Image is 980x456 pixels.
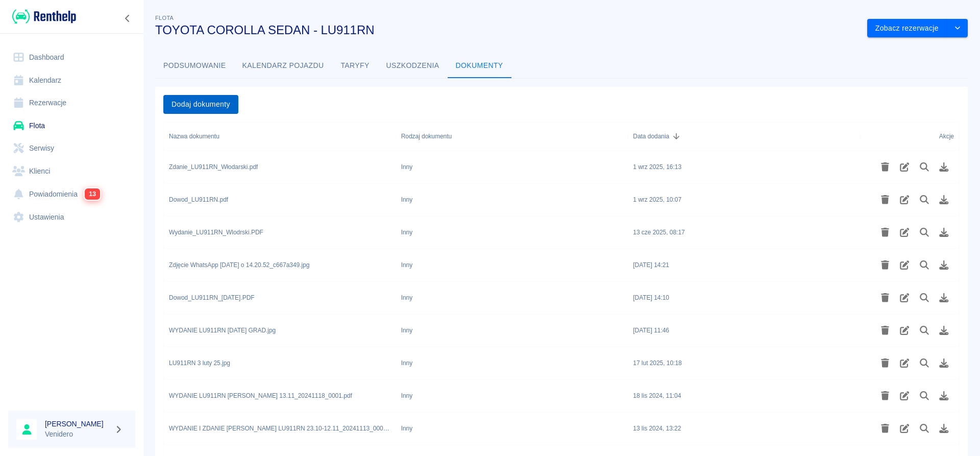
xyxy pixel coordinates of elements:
div: Nazwa dokumentu [169,122,219,151]
a: Serwisy [8,137,135,160]
p: Venidero [45,429,110,440]
div: Dowod_LU911RN_2025-03-28.PDF [169,293,255,302]
a: Klienci [8,160,135,183]
div: 13 lis 2024, 13:22 [633,424,681,433]
a: Rezerwacje [8,91,135,114]
h6: [PERSON_NAME] [45,419,110,429]
div: 17 lut 2025, 10:18 [633,358,681,368]
button: Kalendarz pojazdu [234,54,332,78]
button: Podgląd pliku [915,322,935,339]
div: Inny [401,293,413,302]
div: Wydanie_LU911RN_Wlodrski.PDF [169,228,263,237]
button: Edytuj rodzaj dokumentu [895,354,915,372]
div: Rodzaj dokumentu [396,122,628,151]
button: Pobierz plik [934,256,954,274]
div: 1 wrz 2025, 10:07 [633,195,681,204]
button: Edytuj rodzaj dokumentu [895,224,915,241]
div: Akcje [860,122,959,151]
button: Pobierz plik [934,158,954,176]
button: Podgląd pliku [915,191,935,208]
h3: TOYOTA COROLLA SEDAN - LU911RN [155,23,859,37]
div: Zdjęcie WhatsApp 2025-03-28 o 14.20.52_c667a349.jpg [169,260,309,270]
button: drop-down [947,19,968,38]
div: Zdanie_LU911RN_Włodarski.pdf [169,162,258,172]
button: Podgląd pliku [915,289,935,306]
button: Pobierz plik [934,387,954,404]
button: Pobierz plik [934,420,954,437]
a: Renthelp logo [8,8,76,25]
button: Usuń plik [875,191,895,208]
button: Podgląd pliku [915,256,935,274]
div: Akcje [939,122,954,151]
button: Usuń plik [875,387,895,404]
div: LU911RN 3 luty 25.jpg [169,358,230,368]
div: Data dodania [628,122,860,151]
button: Podsumowanie [155,54,234,78]
img: Renthelp logo [12,8,76,25]
button: Zwiń nawigację [120,12,135,25]
button: Sort [669,129,683,143]
a: Dashboard [8,46,135,69]
a: Kalendarz [8,69,135,92]
div: WYDANIE LU911RN 3.03.2025 GRAD.jpg [169,326,276,335]
button: Pobierz plik [934,224,954,241]
button: Podgląd pliku [915,354,935,372]
button: Podgląd pliku [915,224,935,241]
button: Pobierz plik [934,354,954,372]
button: Podgląd pliku [915,158,935,176]
button: Dodaj dokumenty [163,95,238,114]
a: Flota [8,114,135,137]
div: 13 cze 2025, 08:17 [633,228,684,237]
div: Inny [401,358,413,368]
div: Nazwa dokumentu [164,122,396,151]
div: Inny [401,326,413,335]
button: Usuń plik [875,158,895,176]
div: WYDANIE LU911RN GRZEGORZ GAWLIK 13.11_20241118_0001.pdf [169,391,352,400]
div: Inny [401,260,413,270]
button: Edytuj rodzaj dokumentu [895,256,915,274]
button: Dokumenty [448,54,511,78]
div: 28 mar 2025, 14:10 [633,293,669,302]
div: Inny [401,195,413,204]
button: Taryfy [332,54,378,78]
button: Podgląd pliku [915,387,935,404]
a: Powiadomienia13 [8,182,135,206]
button: Pobierz plik [934,289,954,306]
div: Inny [401,424,413,433]
button: Zobacz rezerwacje [867,19,947,38]
div: Rodzaj dokumentu [401,122,452,151]
button: Pobierz plik [934,191,954,208]
button: Edytuj rodzaj dokumentu [895,158,915,176]
div: 3 mar 2025, 11:46 [633,326,669,335]
button: Usuń plik [875,354,895,372]
div: 18 lis 2024, 11:04 [633,391,681,400]
span: Flota [155,15,174,21]
button: Pobierz plik [934,322,954,339]
div: 28 mar 2025, 14:21 [633,260,669,270]
button: Usuń plik [875,256,895,274]
div: Inny [401,162,413,172]
button: Edytuj rodzaj dokumentu [895,322,915,339]
button: Edytuj rodzaj dokumentu [895,387,915,404]
button: Edytuj rodzaj dokumentu [895,289,915,306]
span: 13 [85,188,100,200]
button: Usuń plik [875,322,895,339]
button: Edytuj rodzaj dokumentu [895,420,915,437]
button: Uszkodzenia [378,54,448,78]
button: Usuń plik [875,420,895,437]
a: Ustawienia [8,206,135,229]
div: Inny [401,228,413,237]
div: Inny [401,391,413,400]
div: WYDANIE I ZDANIE DARIUSZ SAWCZYN LU911RN 23.10-12.11_20241113_0001.pdf [169,424,391,433]
div: Data dodania [633,122,669,151]
button: Usuń plik [875,289,895,306]
button: Podgląd pliku [915,420,935,437]
div: Dowod_LU911RN.pdf [169,195,228,204]
div: 1 wrz 2025, 16:13 [633,162,681,172]
button: Usuń plik [875,224,895,241]
button: Edytuj rodzaj dokumentu [895,191,915,208]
